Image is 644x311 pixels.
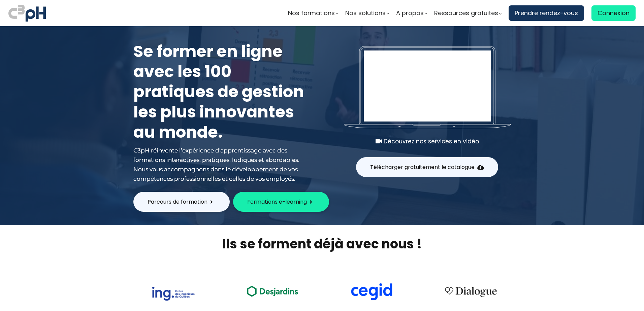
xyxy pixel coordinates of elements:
[133,41,309,142] h1: Se former en ligne avec les 100 pratiques de gestion les plus innovantes au monde.
[247,198,307,206] span: Formations e-learning
[598,8,630,18] span: Connexion
[148,198,207,206] span: Parcours de formation
[152,287,195,301] img: 73f878ca33ad2a469052bbe3fa4fd140.png
[125,235,519,252] h2: Ils se forment déjà avec nous !
[288,8,335,18] span: Nos formations
[509,5,584,21] a: Prendre rendez-vous
[370,163,475,171] span: Télécharger gratuitement le catalogue
[345,8,386,18] span: Nos solutions
[356,157,498,177] button: Télécharger gratuitement le catalogue
[233,192,329,212] button: Formations e-learning
[344,137,511,146] div: Découvrez nos services en vidéo
[441,282,501,301] img: 4cbfeea6ce3138713587aabb8dcf64fe.png
[8,3,46,23] img: logo C3PH
[133,146,309,183] div: C3pH réinvente l’expérience d'apprentissage avec des formations interactives, pratiques, ludiques...
[515,8,578,18] span: Prendre rendez-vous
[434,8,498,18] span: Ressources gratuites
[591,5,636,21] a: Connexion
[350,283,393,301] img: cdf238afa6e766054af0b3fe9d0794df.png
[133,192,230,212] button: Parcours de formation
[242,282,303,300] img: ea49a208ccc4d6e7deb170dc1c457f3b.png
[396,8,424,18] span: A propos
